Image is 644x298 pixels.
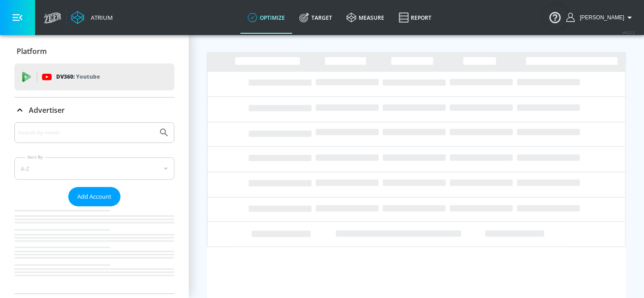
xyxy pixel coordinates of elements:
div: Platform [14,39,174,64]
span: Add Account [77,191,111,202]
p: DV360: [56,72,100,82]
div: DV360: Youtube [14,63,174,90]
label: Sort By [26,154,45,160]
button: [PERSON_NAME] [566,12,635,23]
div: A-Z [14,157,174,180]
span: v 4.22.2 [622,30,635,35]
a: optimize [240,1,292,34]
button: Add Account [68,187,120,206]
a: Target [292,1,339,34]
div: Advertiser [14,98,174,123]
a: Atrium [71,11,113,24]
p: Advertiser [29,105,65,115]
nav: list of Advertiser [14,206,174,294]
a: Report [391,1,439,34]
a: measure [339,1,391,34]
div: Advertiser [14,122,174,294]
p: Platform [17,46,47,56]
span: login as: emily.shoemaker@zefr.com [576,14,624,21]
div: Atrium [87,13,113,22]
button: Open Resource Center [542,4,568,30]
input: Search by name [18,127,154,138]
p: Youtube [76,72,100,81]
